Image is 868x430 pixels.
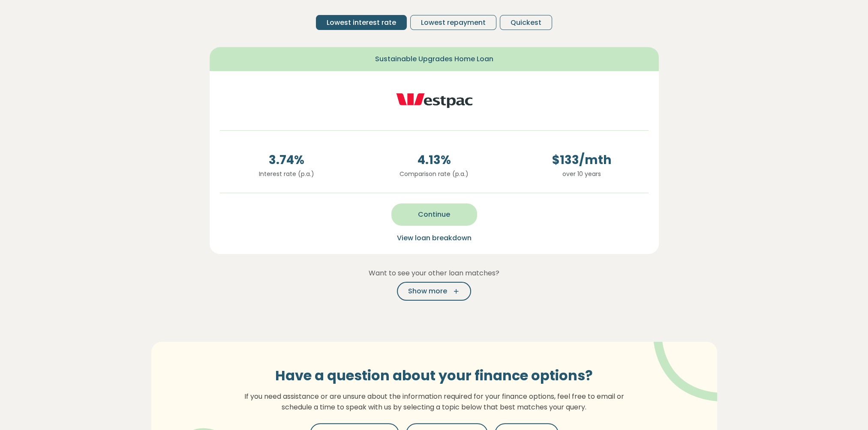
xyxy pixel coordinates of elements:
span: Show more [408,286,447,296]
span: View loan breakdown [397,233,472,243]
button: Lowest interest rate [316,15,407,30]
img: westpac logo [396,81,473,120]
p: Interest rate (p.a.) [220,169,354,179]
span: Lowest interest rate [327,18,396,28]
button: Lowest repayment [410,15,496,30]
button: Continue [391,203,477,226]
span: 4.13 % [367,151,501,169]
span: $ 133 /mth [515,151,649,169]
p: Want to see your other loan matches? [210,268,659,279]
button: Show more [397,282,471,301]
button: Quickest [500,15,552,30]
span: Quickest [511,18,541,28]
p: If you need assistance or are unsure about the information required for your finance options, fee... [239,391,629,413]
h3: Have a question about your finance options? [239,367,629,384]
button: View loan breakdown [394,233,474,244]
p: over 10 years [515,169,649,179]
span: Sustainable Upgrades Home Loan [375,54,493,64]
p: Comparison rate (p.a.) [367,169,501,179]
span: Continue [418,209,450,220]
span: 3.74 % [220,151,354,169]
span: Lowest repayment [421,18,486,28]
img: vector [631,318,743,402]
